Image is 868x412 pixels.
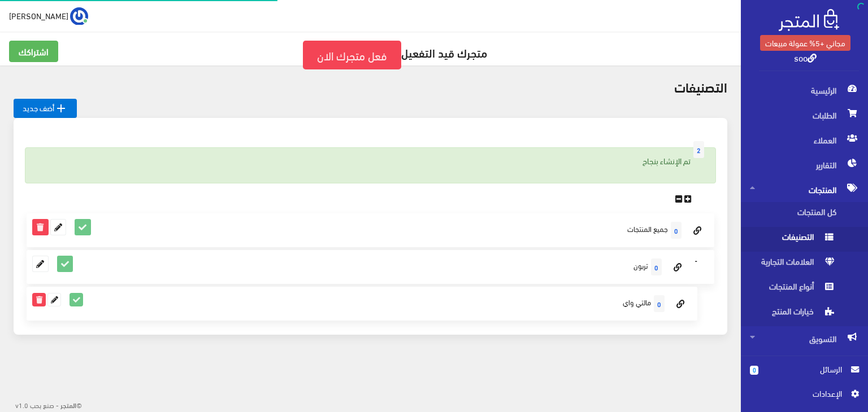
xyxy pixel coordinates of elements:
[5,397,82,412] div: ©
[741,301,868,326] a: خيارات المنتج
[9,41,732,69] h5: متجرك قيد التفعيل
[37,155,704,167] p: تم الإنشاء بنجاح
[759,387,841,400] span: اﻹعدادات
[9,41,58,62] a: اشتراكك
[9,7,88,25] a: ... [PERSON_NAME]
[750,78,859,103] span: الرئيسية
[750,202,836,227] span: كل المنتجات
[651,258,662,275] span: 0
[693,141,704,158] span: 2
[741,177,868,202] a: المنتجات
[15,398,59,411] span: - صنع بحب v1.0
[303,41,401,69] a: فعل متجرك الان
[654,295,665,312] span: 0
[14,99,77,118] a: أضف جديد
[741,202,868,227] a: كل المنتجات
[750,301,836,326] span: خيارات المنتج
[741,103,868,128] a: الطلبات
[27,287,697,321] div: مالتي واي
[794,49,817,65] a: soo
[750,363,859,387] a: 0 الرسائل
[9,8,68,23] span: [PERSON_NAME]
[741,227,868,252] a: التصنيفات
[779,9,839,31] img: .
[741,78,868,103] a: الرئيسية
[27,213,714,247] div: جميع المنتجات
[741,128,868,152] a: العملاء
[750,387,859,405] a: اﻹعدادات
[70,7,88,25] img: ...
[760,35,850,51] a: مجاني +5% عمولة مبيعات
[671,222,682,239] span: 0
[767,363,842,375] span: الرسائل
[54,102,68,115] i: 
[741,152,868,177] a: التقارير
[750,252,836,277] span: العلامات التجارية
[750,152,859,177] span: التقارير
[14,79,727,94] h2: التصنيفات
[741,277,868,301] a: أنواع المنتجات
[750,326,859,351] span: التسويق
[60,400,76,410] strong: المتجر
[750,366,758,375] span: 0
[750,227,836,252] span: التصنيفات
[741,351,868,376] a: المحتوى
[689,253,703,270] button: Collapse
[750,177,859,202] span: المنتجات
[750,103,859,128] span: الطلبات
[741,252,868,277] a: العلامات التجارية
[750,351,859,376] span: المحتوى
[750,277,836,301] span: أنواع المنتجات
[750,128,859,152] span: العملاء
[27,250,714,284] div: تربون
